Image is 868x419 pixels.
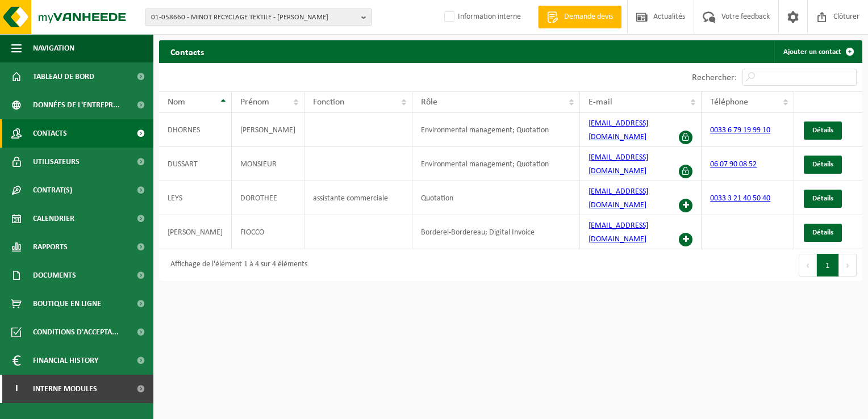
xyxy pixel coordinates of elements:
span: Détails [812,127,833,134]
span: Téléphone [710,98,748,107]
span: 01-058660 - MINOT RECYCLAGE TEXTILE - [PERSON_NAME] [151,9,357,26]
span: Boutique en ligne [33,290,101,318]
a: Détails [804,190,842,208]
span: Détails [812,161,833,168]
button: 1 [817,254,839,276]
span: Utilisateurs [33,148,80,176]
button: Next [839,254,857,276]
td: Quotation [412,181,580,215]
span: Contrat(s) [33,176,72,204]
span: Nom [168,98,185,107]
td: [PERSON_NAME] [159,215,232,249]
td: assistante commerciale [304,181,412,215]
a: [EMAIL_ADDRESS][DOMAIN_NAME] [589,221,648,244]
td: MONSIEUR [232,147,304,181]
span: Documents [33,261,76,290]
span: Contacts [33,119,67,148]
a: [EMAIL_ADDRESS][DOMAIN_NAME] [589,153,648,175]
span: Tableau de bord [33,62,94,91]
span: Rôle [421,98,437,107]
a: Détails [804,156,842,174]
span: Calendrier [33,204,74,233]
span: E-mail [589,98,612,107]
span: Conditions d'accepta... [33,318,119,346]
td: LEYS [159,181,232,215]
span: Fonction [313,98,344,107]
h2: Contacts [159,40,215,62]
a: Détails [804,121,842,140]
a: Demande devis [538,6,621,28]
td: DUSSART [159,147,232,181]
span: I [11,375,22,403]
td: Environmental management; Quotation [412,147,580,181]
span: Financial History [33,346,98,375]
td: FIOCCO [232,215,304,249]
label: Rechercher: [692,73,737,82]
a: 0033 6 79 19 99 10 [710,126,770,135]
a: [EMAIL_ADDRESS][DOMAIN_NAME] [589,187,648,209]
a: 06 07 90 08 52 [710,160,757,169]
a: Ajouter un contact [774,40,861,63]
td: [PERSON_NAME] [232,113,304,147]
span: Demande devis [561,11,616,23]
td: Borderel-Bordereau; Digital Invoice [412,215,580,249]
td: DHORNES [159,113,232,147]
td: DOROTHEE [232,181,304,215]
a: 0033 3 21 40 50 40 [710,194,770,203]
label: Information interne [442,9,521,26]
td: Environmental management; Quotation [412,113,580,147]
span: Interne modules [33,375,97,403]
span: Navigation [33,34,74,62]
a: Détails [804,224,842,242]
span: Rapports [33,233,68,261]
button: 01-058660 - MINOT RECYCLAGE TEXTILE - [PERSON_NAME] [145,9,372,26]
span: Prénom [240,98,269,107]
a: [EMAIL_ADDRESS][DOMAIN_NAME] [589,119,648,141]
span: Données de l'entrepr... [33,91,120,119]
button: Previous [799,254,817,276]
span: Détails [812,229,833,236]
div: Affichage de l'élément 1 à 4 sur 4 éléments [165,255,307,275]
span: Détails [812,195,833,202]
